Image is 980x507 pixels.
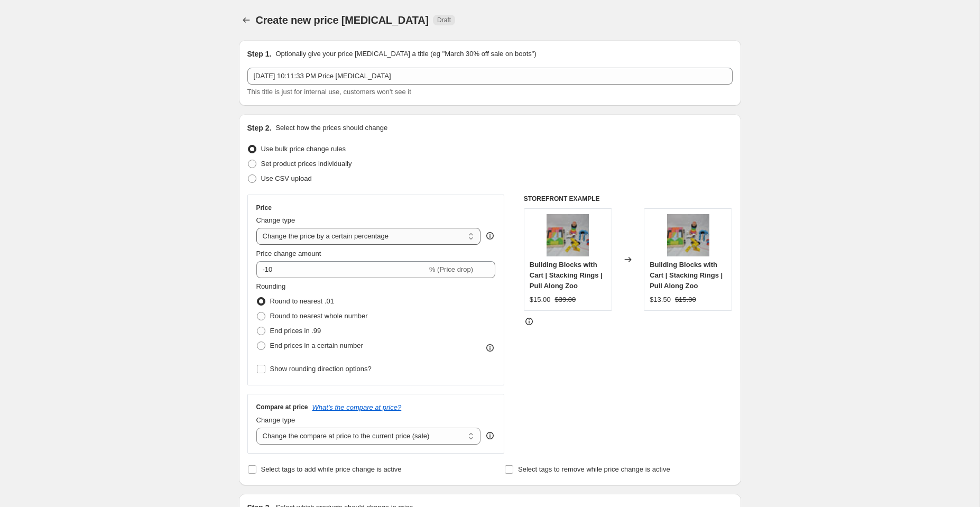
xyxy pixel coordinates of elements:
[239,13,254,27] button: Price change jobs
[256,416,295,424] span: Change type
[261,465,402,473] span: Select tags to add while price change is active
[256,216,295,224] span: Change type
[270,297,334,305] span: Round to nearest .01
[270,365,372,373] span: Show rounding direction options?
[261,160,352,168] span: Set product prices individually
[270,312,368,320] span: Round to nearest whole number
[555,294,576,305] strike: $39.00
[675,294,696,305] strike: $15.00
[256,282,286,290] span: Rounding
[256,204,272,212] h3: Price
[650,261,723,290] span: Building Blocks with Cart | Stacking Rings | Pull Along Zoo
[530,294,551,305] div: $15.00
[256,14,429,26] span: Create new price [MEDICAL_DATA]
[667,214,709,256] img: DSC_0968_80x.JPG
[485,430,495,441] div: help
[247,49,272,59] h2: Step 1.
[518,465,670,473] span: Select tags to remove while price change is active
[261,145,346,153] span: Use bulk price change rules
[485,231,495,241] div: help
[256,403,308,411] h3: Compare at price
[247,123,272,133] h2: Step 2.
[429,265,473,273] span: % (Price drop)
[247,68,733,85] input: 30% off holiday sale
[547,214,589,256] img: DSC_0968_80x.JPG
[524,195,733,203] h6: STOREFRONT EXAMPLE
[256,261,427,278] input: -15
[261,174,312,182] span: Use CSV upload
[650,294,671,305] div: $13.50
[275,123,387,133] p: Select how the prices should change
[270,327,321,335] span: End prices in .99
[270,342,363,349] span: End prices in a certain number
[437,16,451,24] span: Draft
[530,261,603,290] span: Building Blocks with Cart | Stacking Rings | Pull Along Zoo
[312,403,402,411] button: What's the compare at price?
[247,88,411,96] span: This title is just for internal use, customers won't see it
[256,250,321,257] span: Price change amount
[275,49,536,59] p: Optionally give your price [MEDICAL_DATA] a title (eg "March 30% off sale on boots")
